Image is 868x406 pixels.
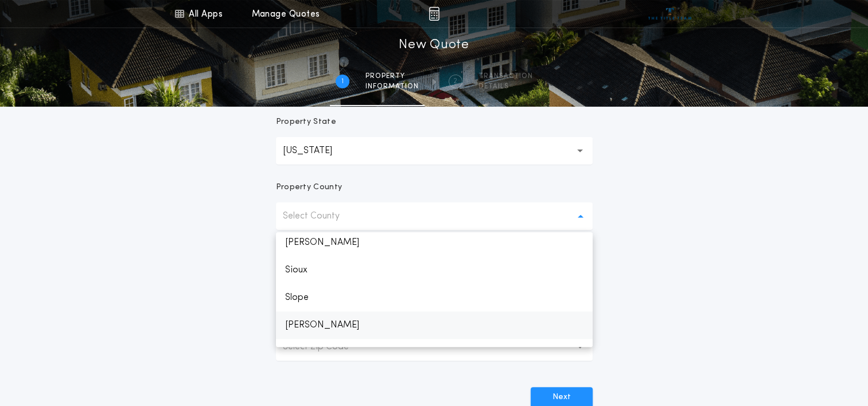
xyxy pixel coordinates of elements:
img: img [429,7,439,21]
span: Property [365,72,419,81]
p: Sioux [276,256,593,284]
p: [PERSON_NAME] [276,229,593,256]
p: Slope [276,284,593,311]
span: Transaction [478,72,533,81]
span: information [365,82,419,91]
p: [US_STATE] [283,144,351,158]
span: details [478,82,533,91]
p: Select Zip Code [283,340,367,354]
p: Property State [276,116,336,128]
p: [PERSON_NAME] [276,311,593,339]
button: [US_STATE] [276,137,593,165]
ul: Select County [276,232,593,347]
button: Select County [276,202,593,230]
h1: New Quote [399,36,469,54]
h2: 2 [453,77,457,86]
button: Select Zip Code [276,333,593,361]
h2: 1 [341,77,344,86]
p: [PERSON_NAME] [276,339,593,366]
p: Select County [283,209,358,223]
p: Property County [276,182,342,193]
img: vs-icon [648,8,691,19]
